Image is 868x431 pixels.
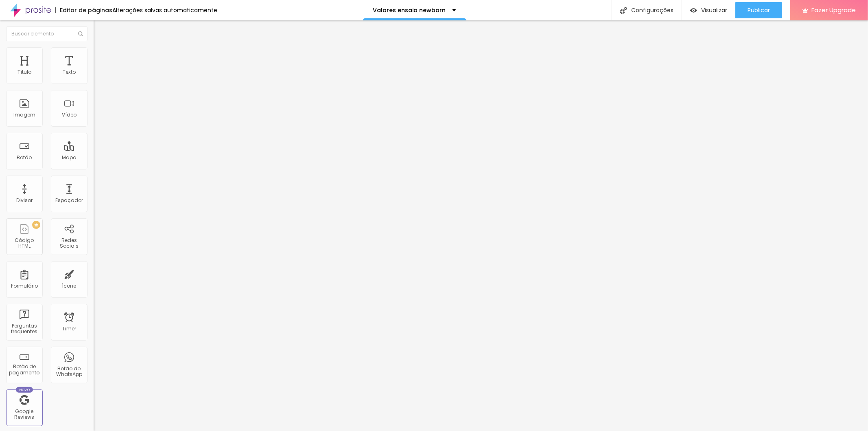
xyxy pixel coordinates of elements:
[62,326,76,332] div: Timer
[62,283,77,289] div: Ícone
[13,112,35,118] div: Imagem
[620,7,627,14] img: Icone
[17,69,31,75] div: Título
[701,7,727,13] span: Visualizar
[55,198,83,203] div: Espaçador
[78,31,83,36] img: Icone
[17,155,32,161] div: Botão
[8,237,40,249] div: Código HTML
[63,69,76,75] div: Texto
[8,323,40,335] div: Perguntas frequentes
[16,387,33,393] div: Novo
[55,7,112,13] div: Editor de páginas
[690,7,697,14] img: view-1.svg
[53,237,85,249] div: Redes Sociais
[112,7,217,13] div: Alterações salvas automaticamente
[62,112,77,118] div: Vídeo
[6,26,87,41] input: Buscar elemento
[8,409,40,420] div: Google Reviews
[735,2,782,18] button: Publicar
[62,155,77,161] div: Mapa
[8,364,40,376] div: Botão de pagamento
[16,198,33,203] div: Divisor
[94,20,868,431] iframe: Editor
[748,7,770,13] span: Publicar
[811,7,856,13] span: Fazer Upgrade
[53,366,85,378] div: Botão do WhatsApp
[11,283,38,289] div: Formulário
[373,7,446,13] p: Valores ensaio newborn
[682,2,735,18] button: Visualizar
